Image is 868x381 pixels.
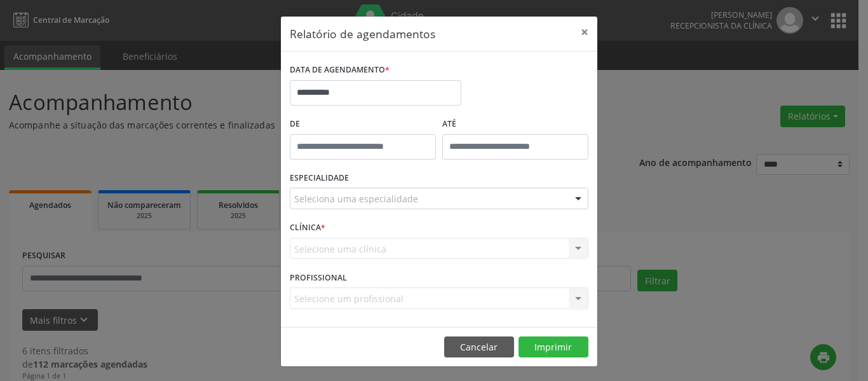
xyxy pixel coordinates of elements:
[290,169,349,188] label: ESPECIALIDADE
[294,192,418,205] span: Seleciona uma especialidade
[290,268,347,287] label: PROFISSIONAL
[572,17,597,48] button: Close
[442,114,588,134] label: ATÉ
[290,218,325,238] label: CLÍNICA
[519,336,588,358] button: Imprimir
[444,336,514,358] button: Cancelar
[290,114,436,134] label: De
[290,25,435,42] h5: Relatório de agendamentos
[290,60,390,80] label: DATA DE AGENDAMENTO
